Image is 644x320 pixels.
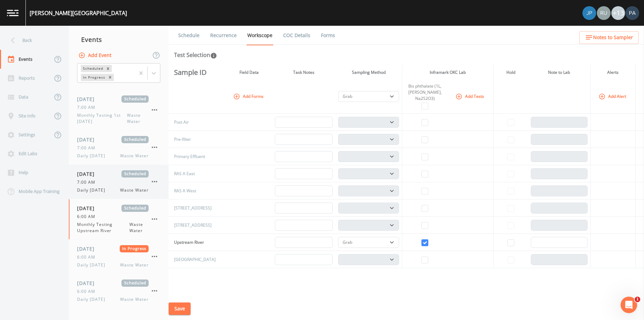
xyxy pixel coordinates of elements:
a: COC Details [282,26,311,45]
a: [DATE]Scheduled6:00 AMMonthly Testing Upstream RiverWaste Water [69,199,169,240]
img: a5c06d64ce99e847b6841ccd0307af82 [597,6,611,20]
button: Add Forms [232,91,266,102]
a: [DATE]Scheduled6:00 AMDaily [DATE]Waste Water [69,274,169,308]
span: [DATE] [77,205,99,212]
a: [DATE]In Progress6:00 AMDaily [DATE]Waste Water [69,240,169,274]
span: Daily [DATE] [77,187,109,193]
td: [STREET_ADDRESS] [169,199,219,217]
span: Waste Water [120,296,149,302]
img: 41241ef155101aa6d92a04480b0d0000 [582,6,596,20]
a: Recurrence [209,26,238,45]
th: QA/QC Preferences & Instructions [169,296,323,320]
span: Waste Water [129,221,149,234]
iframe: Intercom live chat [621,297,637,313]
td: RAS A East [169,165,219,182]
td: Post Air [169,114,219,131]
span: Scheduled [121,95,149,103]
span: [DATE] [77,279,99,287]
span: [DATE] [77,136,99,143]
span: 7:00 AM [77,145,99,151]
a: Forms [320,26,336,45]
a: [DATE]Scheduled7:00 AMDaily [DATE]Waste Water [69,130,169,165]
div: Russell Schindler [597,6,611,20]
span: 1 [635,297,640,302]
span: 6:00 AM [77,214,99,220]
span: Notes to Sampler [593,33,633,42]
td: RAS A West [169,182,219,199]
td: Pre-filter [169,131,219,148]
span: Waste Water [127,112,149,125]
img: ce387e0fe901f644d249c781c8ddac0e [625,6,639,20]
button: Add Event [77,49,114,62]
th: Bis phthalate (1L, [PERSON_NAME], Na2S2O3) [323,296,375,320]
div: [PERSON_NAME][GEOGRAPHIC_DATA] [30,9,127,17]
th: Note to Lab [528,65,591,80]
div: Joshua gere Paul [582,6,597,20]
span: In Progress [120,245,149,252]
span: Daily [DATE] [77,296,109,302]
span: Daily [DATE] [77,262,109,268]
span: Scheduled [121,170,149,178]
span: Scheduled [121,136,149,143]
button: Add Tests [454,91,487,102]
th: Inframark OKC Lab [402,65,493,80]
div: Test Selection [174,51,217,59]
span: Scheduled [121,205,149,212]
div: In Progress [81,74,106,81]
a: Workscope [246,26,273,45]
td: [GEOGRAPHIC_DATA] [169,251,219,268]
span: Waste Water [120,262,149,268]
span: 7:00 AM [77,104,99,111]
span: Waste Water [120,153,149,159]
span: 7:00 AM [77,179,99,185]
img: logo [7,10,19,16]
div: Bis phthalate (1L, [PERSON_NAME], Na2S2O3) [405,83,445,102]
a: Schedule [177,26,201,45]
div: Remove Scheduled [104,65,112,72]
span: Scheduled [121,279,149,287]
button: Save [169,302,191,315]
div: Events [69,31,169,48]
div: Remove In Progress [106,74,114,81]
span: [DATE] [77,95,99,103]
span: [DATE] [77,170,99,178]
svg: In this section you'll be able to select the analytical test to run, based on the media type, and... [210,52,217,59]
span: Monthly Testing 1st [DATE] [77,112,127,125]
span: 6:00 AM [77,288,99,295]
td: Primary Effluent [169,148,219,165]
td: Upstream River [169,234,219,251]
span: [DATE] [77,245,99,252]
div: +13 [611,6,625,20]
span: Waste Water [120,187,149,193]
button: Notes to Sampler [579,31,638,44]
th: Task Notes [272,65,335,80]
span: 6:00 AM [77,254,99,260]
button: Add Alert [597,91,629,102]
div: Scheduled [81,65,104,72]
th: Sampling Method [335,65,402,80]
th: Field Data [226,65,272,80]
a: [DATE]Scheduled7:00 AMDaily [DATE]Waste Water [69,165,169,199]
td: [STREET_ADDRESS] [169,217,219,234]
span: Monthly Testing Upstream River [77,221,129,234]
th: Sample ID [169,65,219,80]
th: Alerts [590,65,635,80]
a: [DATE]Scheduled7:00 AMMonthly Testing 1st [DATE]Waste Water [69,90,169,130]
th: Hold [493,65,528,80]
span: Daily [DATE] [77,153,109,159]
